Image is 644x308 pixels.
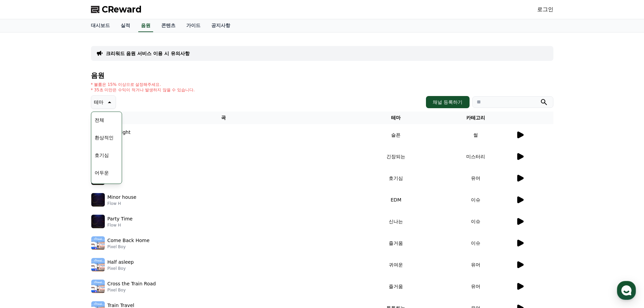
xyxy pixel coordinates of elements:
p: Pixel Boy [108,244,150,250]
a: CReward [91,4,142,15]
td: 즐거움 [356,232,436,254]
a: 음원 [138,19,153,32]
img: music [91,280,105,293]
td: 즐거움 [356,276,436,297]
button: 환상적인 [92,130,116,145]
button: 전체 [92,113,107,127]
a: 공지사항 [206,19,236,32]
th: 곡 [91,112,356,124]
img: music [91,215,105,228]
img: music [91,236,105,250]
td: 신나는 [356,211,436,232]
td: EDM [356,189,436,211]
td: 유머 [436,167,515,189]
p: Pixel Boy [108,266,134,271]
th: 테마 [356,112,436,124]
td: 썰 [436,124,515,146]
p: Flow H [108,222,133,228]
td: 유머 [436,276,515,297]
td: 이슈 [436,211,515,232]
p: Pixel Boy [108,287,156,293]
a: 콘텐츠 [156,19,181,32]
a: 로그인 [537,5,553,14]
p: * 볼륨은 15% 이상으로 설정해주세요. [91,82,195,87]
a: 실적 [115,19,136,32]
p: * 35초 미만은 수익이 적거나 발생하지 않을 수 있습니다. [91,87,195,93]
p: Come Back Home [108,237,150,244]
td: 긴장되는 [356,146,436,167]
td: 귀여운 [356,254,436,276]
p: Half asleep [108,259,134,266]
th: 카테고리 [436,112,515,124]
td: 유머 [436,254,515,276]
td: 이슈 [436,189,515,211]
a: 크리워드 음원 서비스 이용 시 유의사항 [106,50,190,57]
button: 어두운 [92,165,112,180]
span: CReward [102,4,142,15]
button: 채널 등록하기 [426,96,469,108]
a: 가이드 [181,19,206,32]
td: 슬픈 [356,124,436,146]
h4: 음원 [91,72,553,79]
td: 이슈 [436,232,515,254]
p: Cross the Train Road [108,280,156,287]
p: Party Time [108,215,133,222]
button: 호기심 [92,148,112,163]
td: 미스터리 [436,146,515,167]
img: music [91,193,105,207]
a: 대시보드 [86,19,115,32]
button: 테마 [91,95,116,109]
p: Sad Night [108,129,130,136]
td: 호기심 [356,167,436,189]
p: 테마 [94,97,103,107]
img: music [91,258,105,271]
p: Minor house [108,194,137,201]
p: Flow H [108,201,137,206]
